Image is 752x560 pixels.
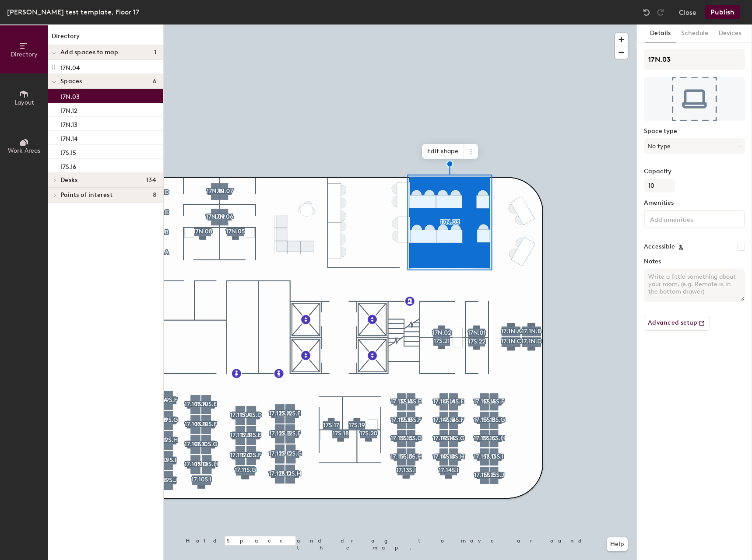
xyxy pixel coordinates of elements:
[642,8,651,17] img: Undo
[146,177,156,184] span: 134
[7,7,139,17] div: [PERSON_NAME] test template, Floor 17
[8,147,40,154] span: Work Areas
[644,128,745,135] label: Space type
[679,5,696,19] button: Close
[60,161,76,171] p: 17S.16
[60,133,77,143] p: 17N.14
[60,49,119,56] span: Add spaces to map
[60,62,80,72] p: 17N.04
[607,537,628,551] button: Help
[422,144,464,159] span: Edit shape
[644,138,745,154] button: No type
[644,258,745,265] label: Notes
[60,78,82,85] span: Spaces
[60,119,77,129] p: 17N.13
[11,51,38,58] span: Directory
[60,147,76,157] p: 17S.15
[644,168,745,175] label: Capacity
[153,192,156,199] span: 8
[48,31,163,45] h1: Directory
[153,78,156,85] span: 6
[60,177,77,184] span: Desks
[644,77,745,121] img: The space named 17N.03
[60,192,112,199] span: Points of interest
[14,99,34,106] span: Layout
[60,91,80,101] p: 17N.03
[676,24,713,42] button: Schedule
[705,5,740,19] button: Publish
[648,213,727,224] input: Add amenities
[644,199,745,206] label: Amenities
[656,8,665,17] img: Redo
[645,24,676,42] button: Details
[154,49,156,56] span: 1
[713,24,746,42] button: Devices
[644,243,675,250] label: Accessible
[60,105,77,115] p: 17N.12
[644,316,710,331] button: Advanced setup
